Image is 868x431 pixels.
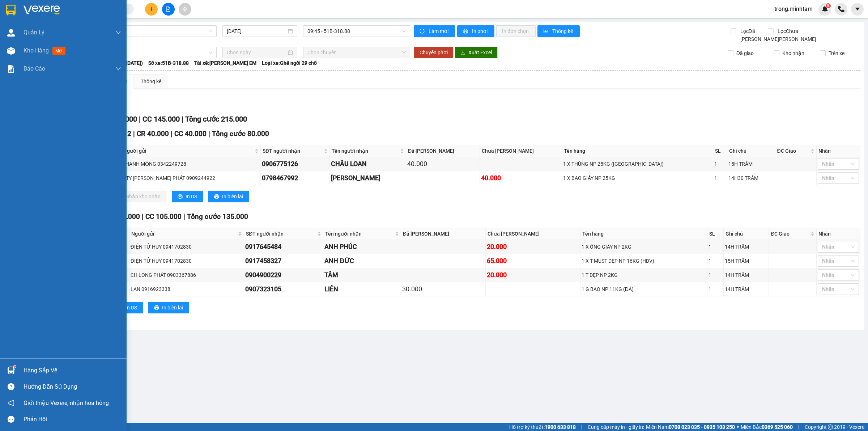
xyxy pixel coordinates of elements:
span: SĐT người nhận [246,230,316,238]
input: Chọn ngày [227,48,286,56]
span: Hỗ trợ kỹ thuật: [509,423,576,431]
td: 0798467992 [261,171,330,185]
div: 0907323105 [245,284,322,294]
button: printerIn biên lai [208,191,249,202]
td: 0917458327 [244,254,324,268]
span: Tài xế: [PERSON_NAME] EM [194,59,256,67]
span: Lọc Đã [PERSON_NAME] [737,27,780,43]
span: Số xe: 51B-318.88 [148,59,189,67]
th: Ghi chú [727,145,775,157]
div: Phản hồi [24,414,121,425]
span: Cung cấp máy in - giấy in: [588,423,644,431]
td: 0907323105 [244,282,324,296]
span: | [183,212,185,221]
th: Đã [PERSON_NAME] [406,145,480,157]
div: 20.000 [487,242,579,252]
div: ANH ĐỨC [324,256,399,266]
div: 15H TRÂM [725,257,767,265]
th: Chưa [PERSON_NAME] [480,145,562,157]
span: printer [214,194,219,200]
img: solution-icon [7,65,15,73]
img: icon-new-feature [822,6,828,12]
span: Xuất Excel [468,48,492,56]
span: CR 40.000 [137,130,169,138]
td: 0917645484 [244,240,324,254]
span: SL 2 [118,130,131,138]
button: Chuyển phơi [414,47,454,58]
sup: 1 [14,365,16,368]
span: Tên người nhận [325,230,393,238]
span: Tổng cước 80.000 [212,130,269,138]
div: CTY [PERSON_NAME] PHÁT 0909244922 [123,174,260,182]
span: sync [420,29,426,34]
span: printer [178,194,183,200]
button: printerIn DS [112,302,143,313]
span: message [8,416,14,423]
span: In biên lai [222,193,243,200]
span: CC 145.000 [142,115,180,123]
span: Thống kê [552,27,574,35]
input: 14/10/2025 [227,27,286,35]
div: 1 [709,285,723,293]
div: 0798467992 [262,173,328,183]
div: Thống kê [141,77,161,85]
button: plus [145,3,158,16]
button: caret-down [851,3,864,16]
button: syncLàm mới [414,25,455,37]
strong: 0369 525 060 [762,424,793,430]
span: Kho nhận [779,49,807,57]
div: 0904900229 [245,270,322,280]
div: 20.000 [487,270,579,280]
img: warehouse-icon [7,367,15,374]
div: 1 T DẸP NP 2KG [582,271,706,279]
div: 30.000 [402,284,485,294]
div: 1 [709,271,723,279]
span: Tổng cước 215.000 [185,115,247,123]
td: CHÂU LOAN [330,157,406,171]
div: CHÂU LOAN [331,159,405,169]
span: Người gửi [123,147,254,155]
span: question-circle [8,383,14,390]
span: printer [463,29,469,34]
div: 1 X ỐNG GIẤY NP 2KG [582,243,706,251]
td: LIÊN [323,282,401,296]
th: Tên hàng [580,228,707,240]
button: printerIn phơi [457,25,494,37]
span: | [182,115,183,123]
span: In biên lai [162,304,183,312]
span: ĐC Giao [771,230,809,238]
span: ĐC Giao [777,147,809,155]
span: copyright [828,424,833,430]
div: 15H TRÂM [728,160,774,168]
span: SĐT người nhận [263,147,322,155]
span: plus [149,7,154,12]
div: TÂM [324,270,399,280]
button: In đơn chọn [496,25,536,37]
td: ANH PHÚC [323,240,401,254]
span: | [171,130,173,138]
span: down [115,66,121,72]
span: | [133,130,135,138]
span: | [581,423,582,431]
button: aim [179,3,191,16]
span: Miền Nam [646,423,735,431]
strong: 1900 633 818 [545,424,576,430]
span: Đã giao [733,49,757,57]
div: [PERSON_NAME] [331,173,405,183]
div: 0917645484 [245,242,322,252]
span: Lọc Chưa [PERSON_NAME] [775,27,824,43]
span: printer [154,305,159,311]
span: ⚪️ [737,426,739,428]
span: | [208,130,210,138]
div: 1 [714,160,726,168]
div: 0917458327 [245,256,322,266]
div: 1 X THÙNG NP 25KG ([GEOGRAPHIC_DATA]) [563,160,712,168]
span: trong.minhtam [769,4,818,13]
div: LIÊN [324,284,399,294]
th: Ghi chú [724,228,769,240]
td: ANH ĐỨC [323,254,401,268]
span: mới [52,47,65,55]
div: 1 X BAO GIẤY NP 25KG [563,174,712,182]
span: notification [8,400,14,406]
span: 09:45 - 51B-318.88 [307,26,406,37]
